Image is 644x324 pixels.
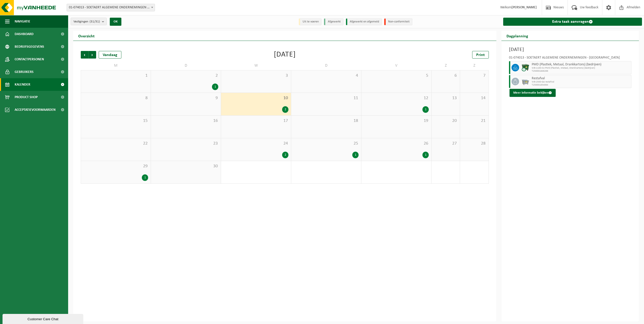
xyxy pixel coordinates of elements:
[509,46,632,53] h3: [DATE]
[282,152,288,158] div: 2
[15,15,30,28] span: Navigatie
[15,40,44,53] span: Bedrijfsgegevens
[522,64,529,71] img: WB-1100-CU
[361,61,432,70] td: V
[110,18,121,26] button: OK
[532,80,630,84] span: WB-2500-GA restafval
[274,51,296,59] div: [DATE]
[153,118,218,124] span: 16
[294,73,359,78] span: 4
[532,63,630,67] span: PMD (Plastiek, Metaal, Drankkartons) (bedrijven)
[532,76,630,80] span: Restafval
[434,73,457,78] span: 6
[291,61,361,70] td: D
[73,18,100,25] span: Vestigingen
[532,84,630,87] span: T250001854064
[151,61,221,70] td: D
[422,106,429,113] div: 1
[84,141,148,146] span: 22
[532,67,630,70] span: WB-1100-CU PMD (Plastiek, Metaal, Drankkartons) (bedrijven)
[352,152,359,158] div: 1
[73,31,100,41] h2: Overzicht
[463,95,486,101] span: 14
[501,31,533,41] h2: Dagplanning
[224,141,288,146] span: 24
[532,70,630,73] span: T250001846266
[224,73,288,78] span: 3
[384,18,412,25] li: Non-conformiteit
[294,95,359,101] span: 11
[282,106,288,113] div: 2
[509,56,632,61] div: 01-074013 - SOETAERT ALGEMENE ONDERNEMINGEN - [GEOGRAPHIC_DATA]
[509,89,556,97] button: Meer informatie bekijken
[84,164,148,169] span: 29
[503,18,642,26] a: Extra taak aanvragen
[153,141,218,146] span: 23
[15,91,38,103] span: Product Shop
[153,164,218,169] span: 30
[212,84,218,90] div: 1
[476,53,485,57] span: Print
[89,51,96,59] span: Volgende
[460,61,489,70] td: Z
[224,95,288,101] span: 10
[3,313,84,324] iframe: chat widget
[99,51,121,59] div: Vandaag
[522,78,529,85] img: WB-2500-GAL-GY-01
[224,118,288,124] span: 17
[434,141,457,146] span: 27
[90,20,100,23] count: (31/31)
[81,61,151,70] td: M
[364,95,429,101] span: 12
[142,174,148,181] div: 1
[15,53,44,66] span: Contactpersonen
[81,51,88,59] span: Vorige
[512,6,537,9] strong: [PERSON_NAME]
[67,4,155,11] span: 01-074013 - SOETAERT ALGEMENE ONDERNEMINGEN - OOSTENDE
[422,152,429,158] div: 1
[463,73,486,78] span: 7
[346,18,382,25] li: Afgewerkt en afgemeld
[153,73,218,78] span: 2
[299,18,321,25] li: Uit te voeren
[434,118,457,124] span: 20
[84,118,148,124] span: 15
[434,95,457,101] span: 13
[15,66,34,78] span: Gebruikers
[221,61,291,70] td: W
[294,141,359,146] span: 25
[432,61,460,70] td: Z
[364,141,429,146] span: 26
[364,73,429,78] span: 5
[15,103,56,116] span: Acceptatievoorwaarden
[15,78,30,91] span: Kalender
[71,18,107,25] button: Vestigingen(31/31)
[294,118,359,124] span: 18
[84,73,148,78] span: 1
[463,141,486,146] span: 28
[472,51,489,59] a: Print
[463,118,486,124] span: 21
[364,118,429,124] span: 19
[15,28,34,40] span: Dashboard
[84,95,148,101] span: 8
[67,4,155,11] span: 01-074013 - SOETAERT ALGEMENE ONDERNEMINGEN - OOSTENDE
[153,95,218,101] span: 9
[324,18,343,25] li: Afgewerkt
